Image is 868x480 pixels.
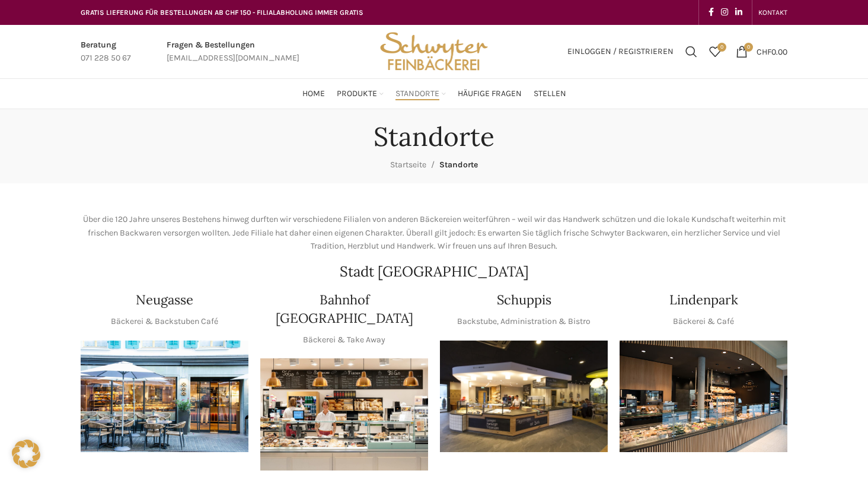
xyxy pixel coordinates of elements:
div: 1 / 1 [81,341,248,453]
span: Stellen [534,88,566,100]
div: 1 / 1 [260,358,428,471]
a: Site logo [376,46,492,56]
p: Bäckerei & Take Away [303,333,385,347]
a: Stellen [534,82,566,106]
div: Main navigation [75,82,793,106]
a: Infobox link [167,39,299,65]
a: Suchen [679,40,703,63]
p: Backstube, Administration & Bistro [457,315,591,328]
img: Bahnhof St. Gallen [260,358,428,471]
img: 017-e1571925257345 [620,341,787,453]
a: Produkte [337,82,384,106]
div: Secondary navigation [752,1,793,24]
a: 0 [703,40,727,63]
span: 0 [744,43,753,52]
span: CHF [757,46,771,56]
img: 150130-Schwyter-013 [440,341,608,453]
h4: Schuppis [497,291,551,309]
span: Produkte [337,88,377,100]
h1: Standorte [374,121,494,152]
p: Über die 120 Jahre unseres Bestehens hinweg durften wir verschiedene Filialen von anderen Bäckere... [81,213,787,253]
a: 0 CHF0.00 [730,40,793,63]
a: Instagram social link [717,4,732,21]
div: 1 / 1 [620,341,787,453]
a: Häufige Fragen [458,82,522,106]
h2: Stadt [GEOGRAPHIC_DATA] [81,265,787,279]
span: GRATIS LIEFERUNG FÜR BESTELLUNGEN AB CHF 150 - FILIALABHOLUNG IMMER GRATIS [81,8,363,17]
span: Standorte [439,160,478,170]
a: Facebook social link [705,4,717,21]
img: Bäckerei Schwyter [376,25,492,78]
span: KONTAKT [758,8,787,17]
span: Home [302,88,325,100]
a: KONTAKT [758,1,787,24]
a: Einloggen / Registrieren [561,40,679,63]
a: Startseite [390,160,426,170]
a: Linkedin social link [732,4,746,21]
span: Häufige Fragen [458,88,522,100]
img: Neugasse [81,341,248,453]
div: 1 / 1 [440,341,608,453]
h4: Bahnhof [GEOGRAPHIC_DATA] [260,291,428,328]
p: Bäckerei & Café [673,315,734,328]
span: Standorte [395,88,439,100]
a: Infobox link [81,39,131,65]
h4: Neugasse [136,291,193,309]
div: Meine Wunschliste [703,40,727,63]
p: Bäckerei & Backstuben Café [111,315,218,328]
a: Standorte [395,82,446,106]
h4: Lindenpark [669,291,738,309]
span: 0 [717,43,726,52]
span: Einloggen / Registrieren [567,47,674,56]
a: Home [302,82,325,106]
bdi: 0.00 [757,46,787,56]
